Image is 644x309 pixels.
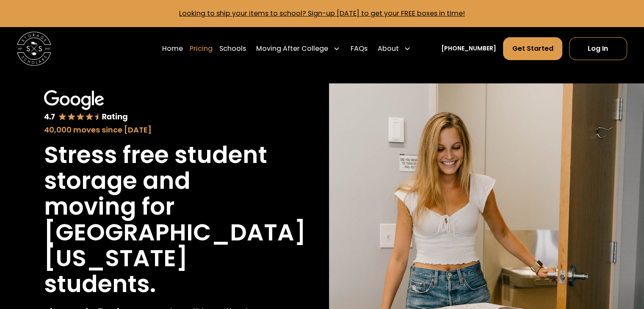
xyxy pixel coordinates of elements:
h1: [GEOGRAPHIC_DATA][US_STATE] [44,220,306,271]
a: Looking to ship your items to school? Sign-up [DATE] to get your FREE boxes in time! [179,8,465,18]
div: About [378,44,399,54]
h1: Stress free student storage and moving for [44,142,271,220]
a: Pricing [190,37,213,61]
a: FAQs [350,37,367,61]
a: Log In [569,37,627,60]
img: Google 4.7 star rating [44,90,127,122]
img: Storage Scholars main logo [17,32,51,66]
div: 40,000 moves since [DATE] [44,124,271,135]
h1: students. [44,271,156,297]
div: Moving After College [256,44,328,54]
a: Get Started [503,37,562,60]
div: About [374,37,414,61]
a: home [17,32,51,66]
div: Moving After College [253,37,343,61]
a: Schools [219,37,246,61]
a: Home [162,37,183,61]
a: [PHONE_NUMBER] [441,44,496,53]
